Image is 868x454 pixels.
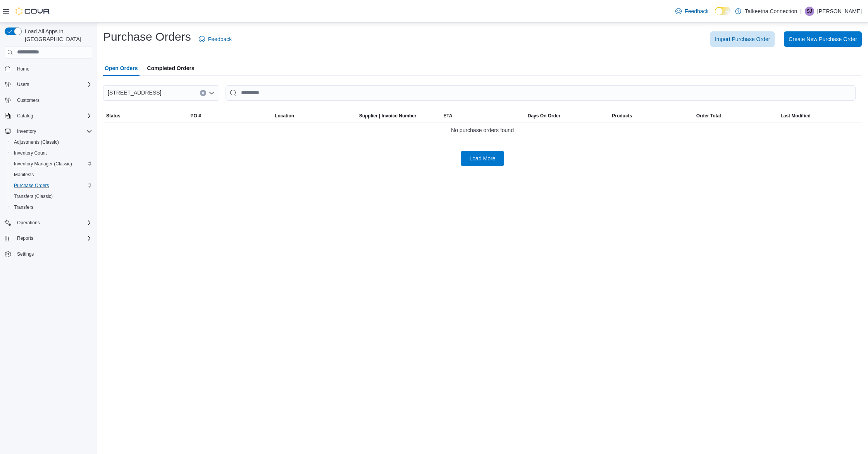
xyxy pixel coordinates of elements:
span: Catalog [14,111,92,120]
button: PO # [188,110,272,122]
a: Manifests [11,170,37,179]
a: Inventory Manager (Classic) [11,159,75,169]
button: Catalog [2,110,95,121]
span: No purchase orders found [451,126,514,135]
a: Feedback [196,31,235,47]
span: Order Total [696,113,721,119]
span: Operations [14,218,92,227]
span: PO # [191,113,201,119]
button: Users [2,79,95,90]
input: This is a search bar. After typing your query, hit enter to filter the results lower in the page. [226,85,856,101]
button: Customers [2,95,95,106]
button: Location [272,110,356,122]
a: Home [14,64,33,74]
img: Cova [15,7,50,15]
button: Inventory [14,127,39,136]
button: Catalog [14,111,36,120]
a: Inventory Count [11,148,50,158]
button: Operations [2,217,95,228]
span: Users [14,80,92,89]
button: Manifests [8,169,95,180]
span: Feedback [685,7,708,15]
button: Inventory Manager (Classic) [8,158,95,169]
button: Import Purchase Order [710,31,775,47]
span: Settings [17,251,34,257]
span: Inventory Manager (Classic) [14,161,72,167]
button: Order Total [693,110,778,122]
span: Last Modified [780,113,810,119]
span: Settings [14,249,92,259]
span: Adjustments (Classic) [11,138,92,147]
span: Inventory [14,127,92,136]
button: Days On Order [525,110,609,122]
span: Inventory Manager (Classic) [11,159,92,169]
button: Clear input [200,90,206,96]
span: Days On Order [528,113,561,119]
a: Settings [14,249,37,259]
span: SJ [807,7,812,16]
button: Settings [2,248,95,260]
div: Stacy Johnson [805,7,814,16]
p: [PERSON_NAME] [817,7,862,16]
span: Users [17,81,29,88]
button: Create New Purchase Order [784,31,862,47]
span: Load More [470,155,496,162]
span: Import Purchase Order [715,35,770,43]
button: Reports [14,234,36,243]
a: Adjustments (Classic) [11,138,62,147]
button: Operations [14,218,43,227]
span: Transfers (Classic) [11,192,92,201]
a: Feedback [672,3,711,19]
span: Purchase Orders [11,181,92,190]
button: Home [2,63,95,74]
span: Completed Orders [147,60,195,76]
nav: Complex example [5,60,92,280]
span: Catalog [17,113,33,119]
span: Manifests [11,170,92,179]
span: Customers [14,95,92,105]
button: Reports [2,233,95,244]
span: Reports [14,234,92,243]
a: Customers [14,96,43,105]
span: [STREET_ADDRESS] [108,88,161,97]
span: Transfers (Classic) [14,193,53,199]
p: | [800,7,802,16]
span: Home [14,64,92,74]
button: Open list of options [208,90,215,96]
a: Purchase Orders [11,181,52,190]
button: Supplier | Invoice Number [356,110,441,122]
span: Transfers [11,203,92,212]
span: Customers [17,97,40,103]
button: Purchase Orders [8,180,95,191]
button: Inventory [2,126,95,137]
span: Open Orders [105,60,138,76]
span: Supplier | Invoice Number [359,113,417,119]
span: Adjustments (Classic) [14,139,59,145]
h1: Purchase Orders [103,29,191,45]
span: Load All Apps in [GEOGRAPHIC_DATA] [22,28,92,43]
button: ETA [440,110,525,122]
span: Inventory Count [14,150,47,156]
span: Status [106,113,121,119]
button: Users [14,80,32,89]
button: Status [103,110,188,122]
button: Load More [461,151,504,166]
a: Transfers [11,203,36,212]
span: Manifests [14,172,34,178]
div: Location [275,113,294,119]
span: Operations [17,220,40,226]
span: Home [17,66,29,72]
span: Transfers [14,204,33,210]
span: Reports [17,235,33,241]
span: Feedback [208,35,232,43]
button: Inventory Count [8,148,95,158]
span: Purchase Orders [14,182,49,189]
span: Dark Mode [715,15,715,15]
p: Talkeetna Connection [745,7,797,16]
span: Products [612,113,632,119]
button: Adjustments (Classic) [8,137,95,148]
span: ETA [443,113,452,119]
span: Inventory Count [11,148,92,158]
button: Transfers [8,202,95,213]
